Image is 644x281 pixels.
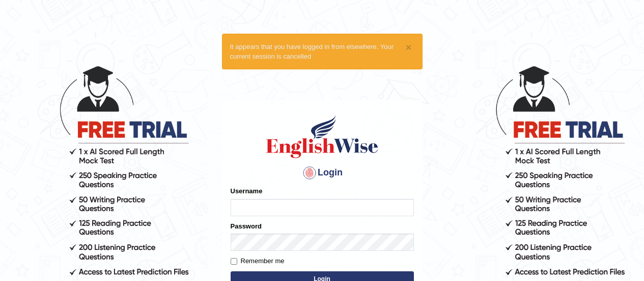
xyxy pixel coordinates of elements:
[222,34,423,69] div: It appears that you have logged in from elsewhere. Your current session is cancelled
[231,186,263,196] label: Username
[231,165,414,181] h4: Login
[405,42,411,53] button: ×
[231,256,285,266] label: Remember me
[231,221,262,231] label: Password
[231,258,237,265] input: Remember me
[264,114,380,160] img: Logo of English Wise sign in for intelligent practice with AI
